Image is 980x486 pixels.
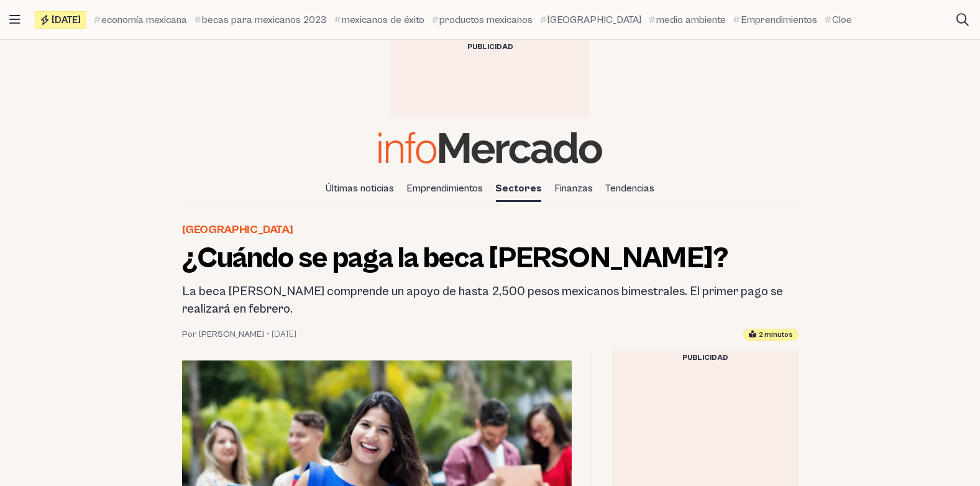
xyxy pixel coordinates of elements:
a: productos mexicanos [432,12,533,27]
a: Por [PERSON_NAME] [182,328,264,341]
h2: La beca [PERSON_NAME] comprende un apoyo de hasta 2,500 pesos mexicanos bimestrales. El primer pa... [182,283,799,318]
a: [GEOGRAPHIC_DATA] [540,12,641,27]
span: [GEOGRAPHIC_DATA] [547,12,641,27]
a: [GEOGRAPHIC_DATA] [182,221,293,239]
time: 11 enero, 2023 13:21 [272,328,296,341]
span: mexicanos de éxito [342,12,424,27]
a: medio ambiente [649,12,726,27]
a: economía mexicana [94,12,187,27]
h1: ¿Cuándo se paga la beca [PERSON_NAME]? [182,244,799,273]
a: mexicanos de éxito [334,12,424,27]
div: Publicidad [391,40,590,55]
a: Sectores [490,178,547,199]
div: Tiempo estimado de lectura: 2 minutos [743,329,799,341]
span: [DATE] [52,15,81,25]
span: Emprendimientos [741,12,817,27]
a: Cloe [825,12,852,27]
div: Publicidad [612,351,799,365]
a: Emprendimientos [733,12,817,27]
span: economía mexicana [101,12,187,27]
a: becas para mexicanos 2023 [195,12,327,27]
span: medio ambiente [656,12,726,27]
span: productos mexicanos [439,12,533,27]
a: Finanzas [549,178,598,199]
span: • [267,328,269,341]
a: Últimas noticias [321,178,399,199]
span: Cloe [832,12,852,27]
span: becas para mexicanos 2023 [202,12,327,27]
a: Emprendimientos [401,178,488,199]
a: Tendencias [600,178,659,199]
img: Infomercado México logo [378,132,602,163]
